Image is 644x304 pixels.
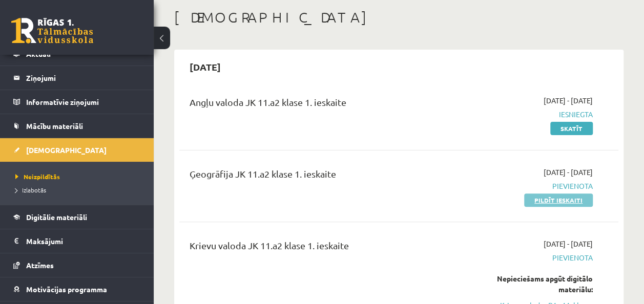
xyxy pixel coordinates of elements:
span: Atzīmes [26,260,54,270]
a: Informatīvie ziņojumi [13,90,141,114]
a: Mācību materiāli [13,114,141,138]
h1: [DEMOGRAPHIC_DATA] [174,9,624,26]
a: Atzīmes [13,253,141,277]
a: Izlabotās [15,185,143,194]
span: Neizpildītās [15,172,60,181]
div: Krievu valoda JK 11.a2 klase 1. ieskaite [190,238,453,257]
div: Angļu valoda JK 11.a2 klase 1. ieskaite [190,95,453,114]
span: Pievienota [469,181,593,191]
h2: [DATE] [179,55,231,79]
span: Mācību materiāli [26,121,83,131]
span: Pievienota [469,252,593,263]
span: [DATE] - [DATE] [544,238,593,249]
legend: Informatīvie ziņojumi [26,90,141,114]
span: Iesniegta [469,109,593,120]
span: Motivācijas programma [26,285,107,294]
a: Pildīt ieskaiti [524,193,593,207]
legend: Ziņojumi [26,66,141,90]
span: [DEMOGRAPHIC_DATA] [26,145,107,155]
div: Nepieciešams apgūt digitālo materiālu: [469,273,593,295]
span: Digitālie materiāli [26,212,87,222]
legend: Maksājumi [26,229,141,253]
a: [DEMOGRAPHIC_DATA] [13,138,141,162]
a: Neizpildītās [15,172,143,181]
div: Ģeogrāfija JK 11.a2 klase 1. ieskaite [190,167,453,186]
a: Rīgas 1. Tālmācības vidusskola [11,18,93,44]
a: Ziņojumi [13,66,141,90]
a: Maksājumi [13,229,141,253]
span: [DATE] - [DATE] [544,95,593,106]
a: Motivācijas programma [13,277,141,301]
a: Skatīt [550,122,593,135]
span: Izlabotās [15,186,46,194]
a: Digitālie materiāli [13,205,141,229]
span: [DATE] - [DATE] [544,167,593,178]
